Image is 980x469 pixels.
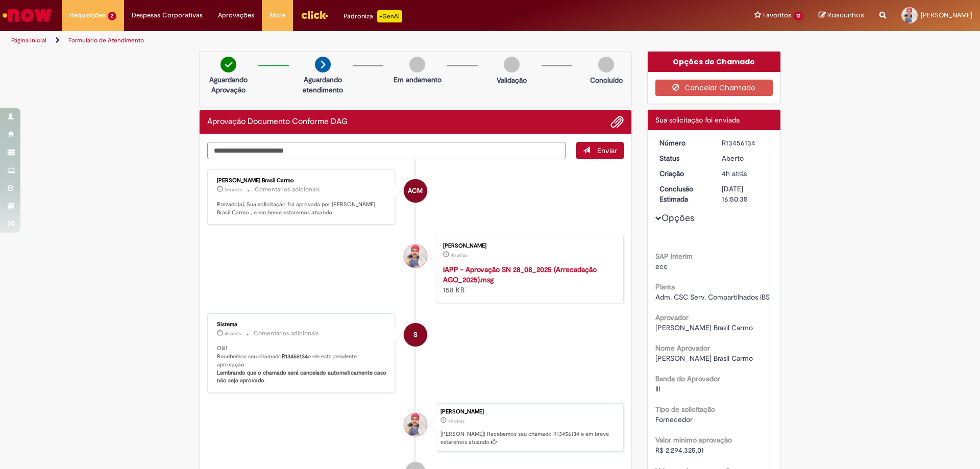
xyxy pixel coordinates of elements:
[217,344,387,385] p: Olá! Recebemos seu chamado e ele esta pendente aprovação.
[722,168,769,179] div: 28/08/2025 09:24:04
[655,80,773,96] button: Cancelar Chamado
[921,11,972,19] span: [PERSON_NAME]
[132,10,203,20] span: Despesas Corporativas
[225,187,242,193] span: 2m atrás
[597,146,617,155] span: Enviar
[655,252,693,261] b: SAP Interim
[655,115,740,125] span: Sua solicitação foi enviada
[394,75,442,85] p: Em andamento
[655,292,770,302] span: Adm. CSC Serv. Compartilhados IBS
[827,10,864,20] span: Rascunhos
[255,185,320,194] small: Comentários adicionais
[409,57,425,72] img: img-circle-grey.png
[610,115,624,129] button: Adicionar anexos
[282,353,308,360] b: R13456134
[220,57,236,72] img: check-circle-green.png
[655,354,753,363] span: [PERSON_NAME] Brasil Carmo
[655,384,660,393] span: III
[298,75,348,95] p: Aguardando atendimento
[655,262,668,271] span: ecc
[225,331,241,337] span: 4h atrás
[217,201,387,216] p: Prezado(a), Sua solicitação foi aprovada por [PERSON_NAME] Brasil Carmo , e em breve estaremos at...
[443,243,613,249] div: [PERSON_NAME]
[655,343,710,353] b: Nome Aprovador
[404,413,427,436] div: Bruno Cazarin
[443,264,613,295] div: 158 KB
[655,282,675,291] b: Planta
[8,31,646,50] ul: Trilhas de página
[404,179,427,203] div: Ana Carolina Macieira Brasil Carmo
[448,418,464,424] span: 4h atrás
[225,187,242,193] time: 28/08/2025 13:50:35
[576,142,624,159] button: Enviar
[655,323,753,332] span: [PERSON_NAME] Brasil Carmo
[217,369,388,385] b: Lembrando que o chamado será cancelado automaticamente caso não seja aprovado.
[443,265,597,284] a: IAPP - Aprovação SN 28_08_2025 (Arrecadação AGO_2025).msg
[70,10,106,20] span: Requisições
[652,138,715,148] dt: Número
[413,323,418,347] span: S
[722,153,769,163] div: Aberto
[819,11,864,20] a: Rascunhos
[652,168,715,179] dt: Criação
[655,374,720,383] b: Banda do Aprovador
[217,178,387,184] div: [PERSON_NAME] Brasil Carmo
[204,75,253,95] p: Aguardando Aprovação
[225,331,241,337] time: 28/08/2025 09:24:17
[590,75,623,85] p: Concluído
[344,10,402,22] div: Padroniza
[301,7,328,22] img: click_logo_yellow_360x200.png
[652,184,715,204] dt: Conclusão Estimada
[655,405,715,414] b: Tipo de solicitação
[598,57,614,72] img: img-circle-grey.png
[207,142,566,159] textarea: Digite sua mensagem aqui...
[1,5,54,26] img: ServiceNow
[655,435,732,445] b: Valor minimo aprovação
[793,12,803,20] span: 13
[722,138,769,148] div: R13456134
[408,179,423,203] span: ACM
[655,313,689,322] b: Aprovador
[504,57,520,72] img: img-circle-grey.png
[207,403,624,452] li: Bruno Cazarin
[451,252,467,258] span: 4h atrás
[722,169,747,178] span: 4h atrás
[655,415,693,424] span: Fornecedor
[448,418,464,424] time: 28/08/2025 09:24:04
[11,36,46,44] a: Página inicial
[652,153,715,163] dt: Status
[722,169,747,178] time: 28/08/2025 09:24:04
[404,323,427,347] div: System
[440,430,618,446] p: [PERSON_NAME]! Recebemos seu chamado R13456134 e em breve estaremos atuando.
[217,322,387,328] div: Sistema
[655,446,704,455] span: R$ 2.294.325,01
[763,10,791,20] span: Favoritos
[404,244,427,268] div: Bruno Cazarin
[108,12,116,20] span: 2
[315,57,331,72] img: arrow-next.png
[722,184,769,204] div: [DATE] 16:50:35
[254,329,319,338] small: Comentários adicionais
[451,252,467,258] time: 28/08/2025 09:29:37
[648,52,781,72] div: Opções do Chamado
[218,10,254,20] span: Aprovações
[207,117,348,127] h2: Aprovação Documento Conforme DAG Histórico de tíquete
[440,409,618,415] div: [PERSON_NAME]
[269,10,285,20] span: More
[68,36,144,44] a: Formulário de Atendimento
[377,10,402,22] p: +GenAi
[497,75,527,85] p: Validação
